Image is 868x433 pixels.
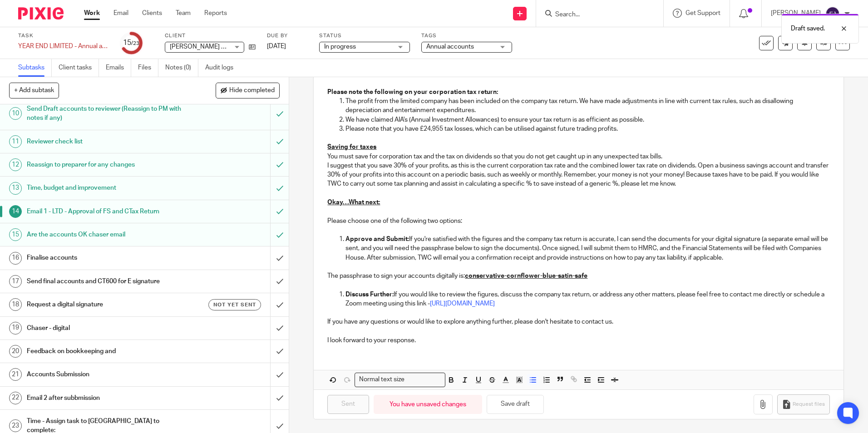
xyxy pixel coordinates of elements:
[324,44,356,50] span: In progress
[138,59,158,77] a: Files
[9,322,22,335] div: 19
[18,42,109,51] div: YEAR END LIMITED - Annual accounts and CT600 return (limited companies)
[327,336,829,345] p: I look forward to your response.
[59,59,99,77] a: Client tasks
[18,32,109,39] label: Task
[487,395,544,414] button: Save draft
[9,419,22,432] div: 23
[213,301,256,309] span: Not yet sent
[355,373,445,387] div: Search for option
[327,152,829,161] p: You must save for corporation tax and the tax on dividends so that you do not get caught up in an...
[345,115,829,124] p: We have claimed AIA's (Annual Investment Allowances) to ensure your tax return is as efficient as...
[27,298,183,311] h1: Request a digital signature
[9,182,22,195] div: 13
[27,251,183,265] h1: Finalise accounts
[9,83,59,98] button: + Add subtask
[9,275,22,288] div: 17
[27,102,183,125] h1: Send Draft accounts to reviewer (Reassign to PM with notes if any)
[27,321,183,335] h1: Chaser - digital
[345,290,829,309] p: If you would like to review the figures, discuss the company tax return, or address any other mat...
[9,345,22,358] div: 20
[345,124,829,133] p: Please note that you have £24,955 tax losses, which can be utilised against future trading profits.
[229,87,275,94] span: Hide completed
[216,83,280,98] button: Hide completed
[327,161,829,198] p: I suggest that you save 30% of your profits, as this is the current corporation tax rate and the ...
[267,32,308,39] label: Due by
[327,89,498,95] strong: Please note the following on your corporation tax return:
[27,275,183,288] h1: Send final accounts and CT600 for E signature
[113,9,128,18] a: Email
[327,144,376,150] u: Saving for taxes
[345,236,409,242] strong: Approve and Submit:
[27,228,183,241] h1: Are the accounts OK chaser email
[170,44,284,50] span: [PERSON_NAME] Lodge Enterprises Ltd
[357,375,406,384] span: Normal text size
[430,300,495,307] a: [URL][DOMAIN_NAME]
[791,24,825,33] p: Draft saved.
[27,135,183,148] h1: Reviewer check list
[345,235,829,262] p: If you're satisfied with the figures and the company tax return is accurate, I can send the docum...
[421,32,512,39] label: Tags
[205,59,240,77] a: Audit logs
[27,344,183,358] h1: Feedback on bookkeeping and
[9,228,22,241] div: 15
[327,271,829,280] p: The passphrase to sign your accounts digitally is:
[165,59,198,77] a: Notes (0)
[27,205,183,218] h1: Email 1 - LTD - Approval of FS and CTax Return
[106,59,131,77] a: Emails
[123,38,139,48] div: 15
[407,375,440,384] input: Search for option
[27,158,183,172] h1: Reassign to preparer for any changes
[27,368,183,381] h1: Accounts Submission
[9,158,22,171] div: 12
[9,252,22,265] div: 16
[84,9,100,18] a: Work
[327,216,829,226] p: Please choose one of the following two options:
[165,32,256,39] label: Client
[327,199,380,206] u: Okay…What next:
[27,391,183,405] h1: Email 2 after subbmission
[327,317,829,326] p: If you have any questions or would like to explore anything further, please don't hesitate to con...
[27,181,183,195] h1: Time, budget and improvement
[142,9,162,18] a: Clients
[9,135,22,148] div: 11
[18,59,52,77] a: Subtasks
[18,7,64,20] img: Pixie
[374,395,482,414] div: You have unsaved changes
[345,97,829,115] p: The profit from the limited company has been included on the company tax return. We have made adj...
[327,395,369,414] input: Sent
[825,6,840,21] img: svg%3E
[9,205,22,218] div: 14
[777,394,830,415] button: Request files
[345,291,394,298] strong: Discuss Further:
[465,273,587,279] u: conservative-cornflower-blue-satin-safe
[267,43,286,49] span: [DATE]
[9,107,22,120] div: 10
[793,401,825,408] span: Request files
[9,298,22,311] div: 18
[176,9,191,18] a: Team
[426,44,474,50] span: Annual accounts
[204,9,227,18] a: Reports
[9,368,22,381] div: 21
[319,32,410,39] label: Status
[131,41,139,46] small: /23
[9,392,22,404] div: 22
